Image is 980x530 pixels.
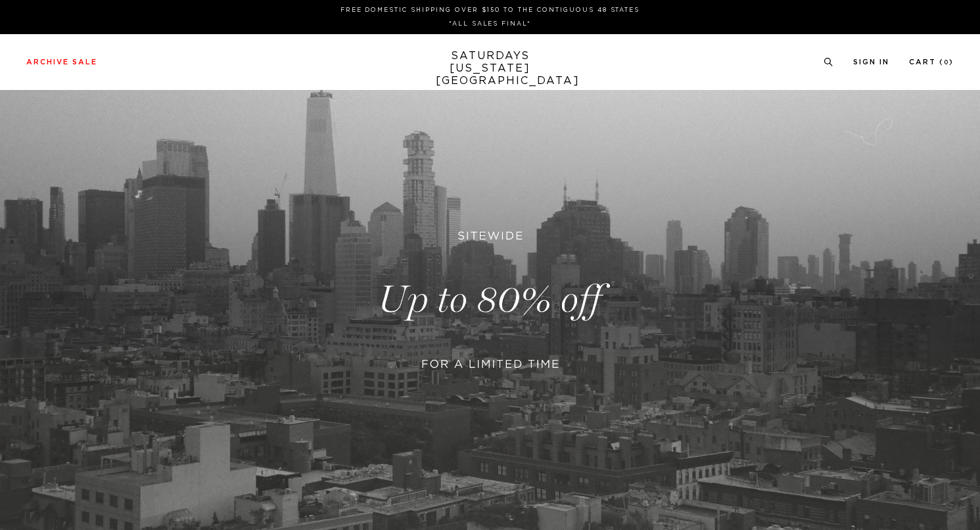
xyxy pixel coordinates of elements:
small: 0 [944,60,949,66]
a: Sign In [853,58,889,66]
a: Cart (0) [909,58,954,66]
a: SATURDAYS[US_STATE][GEOGRAPHIC_DATA] [436,50,544,87]
p: FREE DOMESTIC SHIPPING OVER $150 TO THE CONTIGUOUS 48 STATES [32,5,948,15]
a: Archive Sale [26,58,97,66]
p: *ALL SALES FINAL* [32,19,948,29]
